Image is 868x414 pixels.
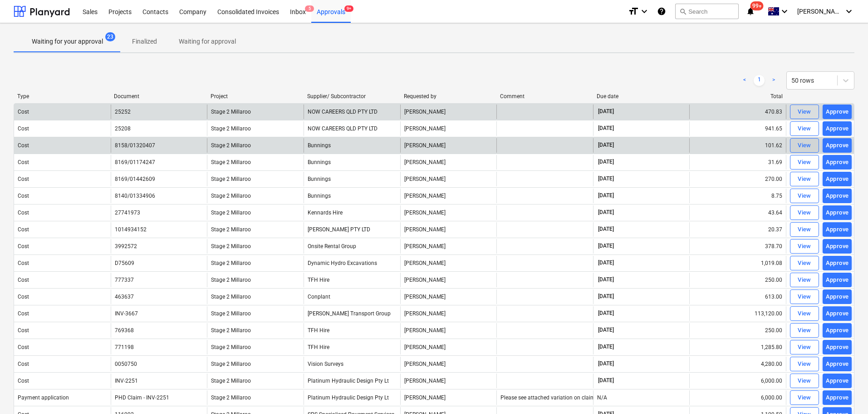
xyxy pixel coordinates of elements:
[689,390,786,405] div: 6,000.00
[689,105,786,119] div: 470.83
[304,155,400,170] div: Bunnings
[114,93,203,100] div: Document
[798,174,811,185] div: View
[826,258,849,269] div: Approve
[790,222,819,237] button: View
[304,289,400,304] div: Conplant
[211,378,251,384] span: Stage 2 Millaroo
[400,357,497,371] div: [PERSON_NAME]
[400,273,497,287] div: [PERSON_NAME]
[689,323,786,338] div: 250.00
[304,390,400,405] div: Platinum Hydraulic Design Pty Lt
[115,193,155,199] div: 8140/01334906
[798,275,811,285] div: View
[304,273,400,287] div: TFH Hire
[823,138,852,153] button: Approve
[790,105,819,119] button: View
[597,175,615,183] span: [DATE]
[689,121,786,136] div: 941.65
[798,325,811,336] div: View
[18,142,29,149] div: Cost
[211,310,251,317] span: Stage 2 Millaroo
[18,394,69,401] div: Payment application
[211,109,251,115] span: Stage 2 Millaroo
[304,306,400,321] div: [PERSON_NAME] Transport Group
[790,189,819,203] button: View
[400,205,497,220] div: [PERSON_NAME]
[304,222,400,237] div: [PERSON_NAME] PTY LTD
[597,276,615,284] span: [DATE]
[115,378,138,384] div: INV-2251
[826,275,849,285] div: Approve
[689,273,786,287] div: 250.00
[400,256,497,270] div: [PERSON_NAME]
[400,239,497,254] div: [PERSON_NAME]
[798,393,811,403] div: View
[597,209,615,216] span: [DATE]
[115,209,140,216] div: 27741973
[18,243,29,249] div: Cost
[798,292,811,302] div: View
[768,75,779,86] a: Next page
[790,205,819,220] button: View
[790,172,819,186] button: View
[597,326,615,334] span: [DATE]
[18,176,29,182] div: Cost
[304,323,400,338] div: TFH Hire
[689,205,786,220] div: 43.64
[689,357,786,371] div: 4,280.00
[304,340,400,354] div: TFH Hire
[826,292,849,302] div: Approve
[798,140,811,151] div: View
[115,277,134,283] div: 777337
[18,378,29,384] div: Cost
[305,5,314,12] span: 5
[597,309,615,317] span: [DATE]
[344,5,353,12] span: 9+
[304,172,400,186] div: Bunnings
[211,344,251,350] span: Stage 2 Millaroo
[689,306,786,321] div: 113,120.00
[400,138,497,153] div: [PERSON_NAME]
[211,327,251,334] span: Stage 2 Millaroo
[689,222,786,237] div: 20.37
[18,294,29,300] div: Cost
[400,121,497,136] div: [PERSON_NAME]
[790,306,819,321] button: View
[597,242,615,250] span: [DATE]
[790,289,819,304] button: View
[500,93,589,100] div: Comment
[18,327,29,334] div: Cost
[823,370,868,414] iframe: Chat Widget
[211,142,251,149] span: Stage 2 Millaroo
[798,157,811,168] div: View
[211,193,251,199] span: Stage 2 Millaroo
[826,342,849,353] div: Approve
[115,361,137,367] div: 0050750
[689,172,786,186] div: 270.00
[597,125,615,132] span: [DATE]
[400,289,497,304] div: [PERSON_NAME]
[597,141,615,149] span: [DATE]
[400,374,497,388] div: [PERSON_NAME]
[689,340,786,354] div: 1,285.80
[404,93,493,100] div: Requested by
[790,155,819,170] button: View
[790,323,819,338] button: View
[400,222,497,237] div: [PERSON_NAME]
[790,256,819,270] button: View
[823,306,852,321] button: Approve
[798,309,811,319] div: View
[739,75,750,86] a: Previous page
[826,359,849,369] div: Approve
[400,340,497,354] div: [PERSON_NAME]
[304,138,400,153] div: Bunnings
[211,294,251,300] span: Stage 2 Millaroo
[400,155,497,170] div: [PERSON_NAME]
[823,239,852,254] button: Approve
[115,142,155,149] div: 8158/01320407
[826,107,849,117] div: Approve
[597,108,615,115] span: [DATE]
[689,189,786,203] div: 8.75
